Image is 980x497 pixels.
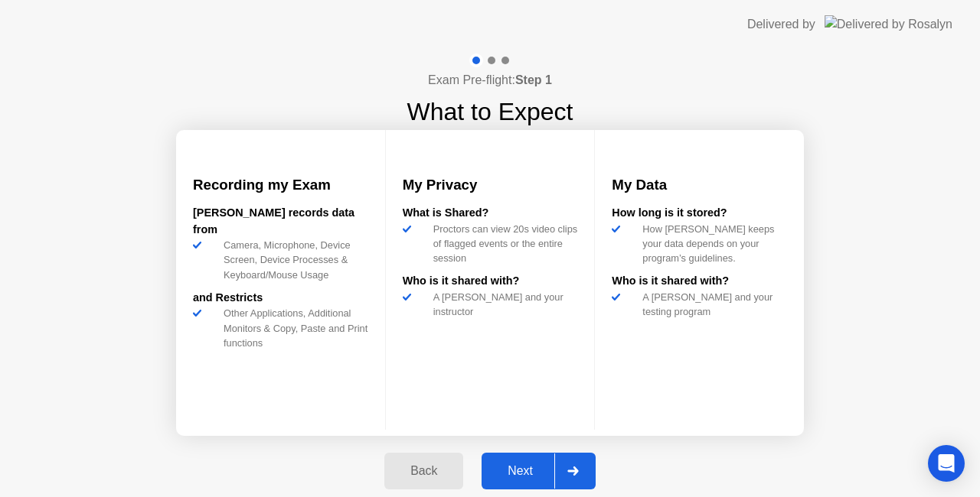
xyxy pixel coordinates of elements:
div: Camera, Microphone, Device Screen, Device Processes & Keyboard/Mouse Usage [217,238,368,282]
div: Delivered by [747,15,815,34]
div: and Restricts [193,290,368,307]
button: Next [482,453,596,489]
div: Open Intercom Messenger [928,445,965,482]
div: Next [486,464,554,478]
div: Proctors can view 20s video clips of flagged events or the entire session [427,222,578,266]
h3: Recording my Exam [193,174,368,196]
div: How [PERSON_NAME] keeps your data depends on your program’s guidelines. [636,222,787,266]
h1: What to Expect [407,93,573,130]
div: Who is it shared with? [403,273,578,290]
div: A [PERSON_NAME] and your testing program [636,290,787,319]
button: Back [384,453,463,489]
b: Step 1 [515,73,552,86]
div: A [PERSON_NAME] and your instructor [427,290,578,319]
div: Other Applications, Additional Monitors & Copy, Paste and Print functions [217,306,368,350]
div: Who is it shared with? [612,273,787,290]
h4: Exam Pre-flight: [428,71,552,89]
h3: My Data [612,174,787,196]
div: [PERSON_NAME] records data from [193,205,368,238]
h3: My Privacy [403,174,578,196]
div: How long is it stored? [612,205,787,222]
div: Back [389,464,459,478]
img: Delivered by Rosalyn [825,15,952,33]
div: What is Shared? [403,205,578,222]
